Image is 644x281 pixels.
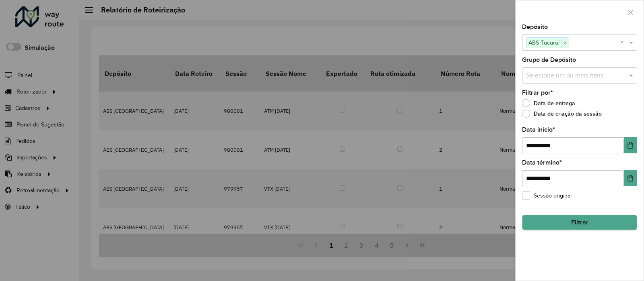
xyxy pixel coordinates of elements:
[620,38,627,47] span: Clear all
[561,38,569,48] span: ×
[522,99,575,107] label: Data de entrega
[522,55,576,65] label: Grupo de Depósito
[522,88,553,98] label: Filtrar por
[522,215,637,230] button: Filtrar
[526,38,561,47] span: ABS Tucuruí
[522,110,602,118] label: Data de criação da sessão
[624,170,637,186] button: Choose Date
[522,125,555,134] label: Data início
[624,137,637,153] button: Choose Date
[522,158,562,167] label: Data término
[522,22,548,32] label: Depósito
[522,191,572,200] label: Sessão original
